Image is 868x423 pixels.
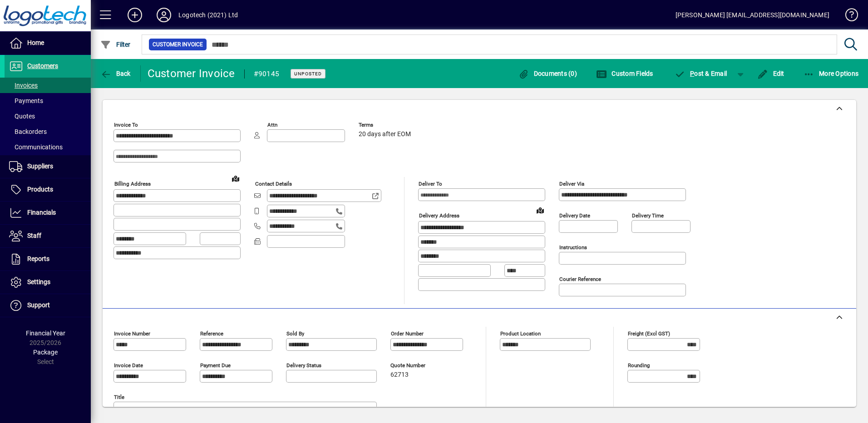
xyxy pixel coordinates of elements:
span: Back [100,70,131,77]
a: Reports [5,248,91,271]
div: #90145 [254,67,280,81]
mat-label: Reference [200,330,223,337]
mat-label: Deliver To [419,181,442,187]
mat-label: Attn [267,122,277,128]
span: Quotes [9,113,35,120]
span: Customers [27,62,58,69]
span: ost & Email [675,70,727,77]
span: Financial Year [26,330,65,337]
div: Logotech (2021) Ltd [178,8,238,22]
span: Quote number [390,363,445,369]
mat-label: Invoice To [114,122,138,128]
span: Backorders [9,128,47,135]
a: Home [5,32,91,54]
a: Quotes [5,108,91,124]
a: View on map [533,203,547,217]
a: Staff [5,225,91,247]
button: Filter [98,36,133,53]
mat-label: Deliver via [559,181,584,187]
a: Backorders [5,124,91,139]
button: Documents (0) [516,65,579,82]
mat-label: Delivery date [559,212,590,219]
span: P [690,70,694,77]
app-page-header-button: Back [91,65,141,82]
span: Settings [27,278,50,285]
mat-label: Rounding [628,362,650,369]
span: Suppliers [27,162,53,170]
a: Communications [5,139,91,155]
button: Add [120,7,149,23]
span: 62713 [390,371,409,379]
mat-label: Invoice date [114,362,143,369]
a: Support [5,294,91,317]
span: Products [27,186,53,193]
span: Financials [27,209,56,216]
span: Staff [27,232,41,239]
button: More Options [801,65,861,82]
a: Settings [5,271,91,294]
button: Profile [149,7,178,23]
mat-label: Invoice number [114,330,150,337]
span: Package [33,349,58,356]
span: Edit [757,70,784,77]
button: Post & Email [670,65,732,82]
mat-label: Delivery time [632,212,664,219]
a: Invoices [5,78,91,93]
a: Financials [5,202,91,224]
a: Payments [5,93,91,108]
span: Invoices [9,82,38,89]
span: Payments [9,97,43,104]
a: Products [5,178,91,201]
span: Reports [27,255,49,262]
mat-label: Sold by [286,330,304,337]
div: Customer Invoice [148,66,235,81]
a: Suppliers [5,155,91,178]
mat-label: Payment due [200,362,231,369]
mat-label: Freight (excl GST) [628,330,670,337]
span: Communications [9,143,63,151]
mat-label: Instructions [559,244,587,251]
span: Unposted [294,71,322,77]
span: Custom Fields [596,70,653,77]
span: Documents (0) [518,70,577,77]
a: View on map [228,171,243,186]
button: Back [98,65,133,82]
mat-label: Courier Reference [559,276,601,282]
span: 20 days after EOM [359,131,411,138]
span: Filter [100,41,131,48]
span: Support [27,301,50,309]
mat-label: Title [114,394,124,400]
a: Knowledge Base [838,2,857,31]
span: More Options [804,70,859,77]
mat-label: Product location [500,330,541,337]
mat-label: Delivery status [286,362,321,369]
span: Customer Invoice [153,40,203,49]
mat-label: Order number [391,330,424,337]
button: Edit [755,65,787,82]
div: [PERSON_NAME] [EMAIL_ADDRESS][DOMAIN_NAME] [676,8,829,22]
span: Home [27,39,44,46]
button: Custom Fields [594,65,656,82]
span: Terms [359,122,413,128]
